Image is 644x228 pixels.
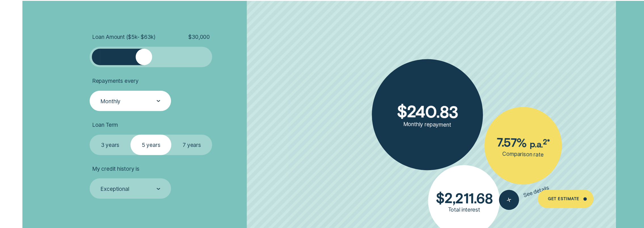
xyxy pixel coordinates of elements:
[92,33,156,40] span: Loan Amount ( $5k - $63k )
[171,135,212,155] label: 7 years
[497,178,552,212] button: See details
[130,135,171,155] label: 5 years
[538,190,594,208] a: Get Estimate
[522,184,550,199] span: See details
[92,121,118,128] span: Loan Term
[92,77,139,84] span: Repayments every
[90,135,130,155] label: 3 years
[100,98,121,105] div: Monthly
[100,185,129,192] div: Exceptional
[92,165,140,172] span: My credit history is
[188,33,210,40] span: $ 30,000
